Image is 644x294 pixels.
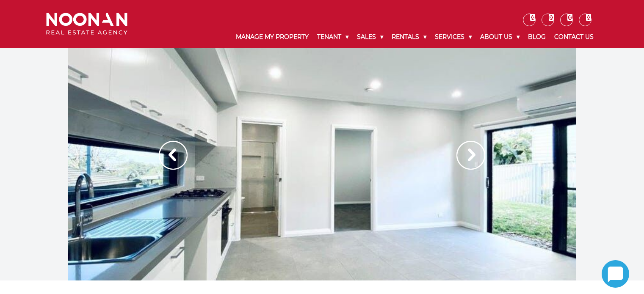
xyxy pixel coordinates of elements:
a: Sales [353,26,387,48]
img: Arrow slider [456,141,485,170]
a: Contact Us [550,26,598,48]
img: Noonan Real Estate Agency [46,13,127,35]
a: Rentals [387,26,431,48]
a: Blog [524,26,550,48]
a: Manage My Property [232,26,313,48]
a: Tenant [313,26,353,48]
a: About Us [476,26,524,48]
img: Arrow slider [159,141,188,170]
a: Services [431,26,476,48]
